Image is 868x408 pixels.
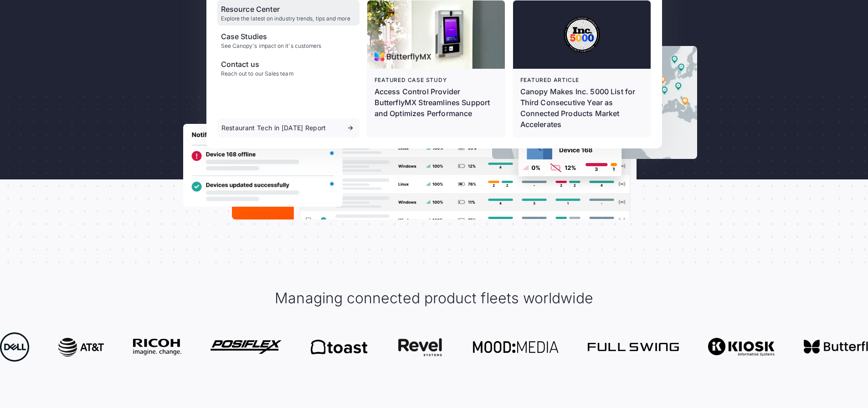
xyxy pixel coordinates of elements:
[221,15,350,22] div: Explore the latest on industry trends, tips and more
[275,289,593,308] h2: Managing connected product fleets worldwide
[375,76,498,84] div: Featured case study
[473,341,559,353] img: Canopy works with Mood Media
[221,43,322,49] div: See Canopy's impact on it's customers
[211,340,282,353] img: Canopy works with Posiflex
[217,55,360,81] a: Contact usReach out to our Sales team
[708,338,774,357] img: Canopy works with Kiosk Information Systems
[221,4,350,15] div: Resource Center
[221,71,293,77] div: Reach out to our Sales team
[513,0,651,137] a: Featured articleCanopy Makes Inc. 5000 List for Third Consecutive Year as Connected Products Mark...
[520,76,643,84] div: Featured article
[221,31,322,42] div: Case Studies
[133,339,181,356] img: Ricoh electronics and products uses Canopy
[217,118,360,138] a: Restaurant Tech in [DATE] Report
[397,338,444,357] img: Canopy works with Revel Systems
[367,0,505,137] a: Featured case studyAccess Control Provider ButterflyMX Streamlines Support and Optimizes Performance
[311,340,368,354] img: Canopy works with Toast
[588,343,679,351] img: Canopy works with Full Swing
[217,27,360,53] a: Case StudiesSee Canopy's impact on it's customers
[58,338,104,357] img: Canopy works with AT&T
[375,86,498,119] p: Access Control Provider ButterflyMX Streamlines Support and Optimizes Performance
[221,59,293,70] div: Contact us
[4,13,142,83] iframe: profile
[520,86,643,130] div: Canopy Makes Inc. 5000 List for Third Consecutive Year as Connected Products Market Accelerates
[221,125,326,131] div: Restaurant Tech in [DATE] Report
